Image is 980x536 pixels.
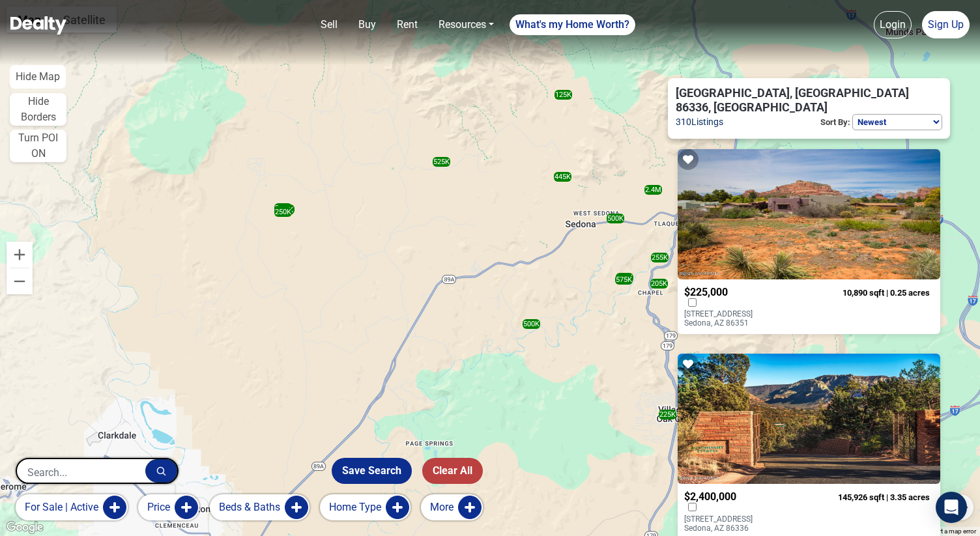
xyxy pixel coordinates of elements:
div: Open Intercom Messenger [936,492,967,523]
button: Clear All [422,458,483,484]
button: More [421,494,483,520]
a: What's my Home Worth? [510,14,635,35]
a: Rent [392,12,423,38]
a: Buy [353,12,381,38]
input: Search... [17,459,145,485]
span: 145,926 sqft | 3.35 acres [838,492,930,502]
button: Hide Borders [10,93,66,126]
span: 310 Listings [676,115,723,130]
span: $225,000 [684,286,728,298]
img: Dealty - Buy, Sell & Rent Homes [10,16,66,35]
div: 255K [651,253,669,262]
div: 500K [607,214,624,223]
button: Turn POI ON [10,130,66,162]
div: 500K [523,319,540,329]
a: Sign Up [922,11,970,38]
div: 205K [650,279,668,289]
label: Compare [684,298,700,307]
button: for sale | active [16,494,128,520]
button: Zoom in [7,242,33,268]
p: Sort By: [818,114,852,131]
span: [GEOGRAPHIC_DATA], [GEOGRAPHIC_DATA] 86336, [GEOGRAPHIC_DATA] [676,86,927,114]
label: Compare [684,503,700,511]
span: $2,400,000 [684,490,736,503]
iframe: BigID CMP Widget [7,497,46,536]
div: 575K [615,275,633,285]
span: 10,890 sqft | 0.25 acres [843,288,930,298]
div: 525K [433,157,450,167]
div: 445K [554,172,571,182]
button: Home Type [320,494,411,520]
div: 250K [274,207,292,217]
a: Sell [315,12,343,38]
a: Login [874,11,912,38]
a: Resources [433,12,499,38]
button: Zoom out [7,268,33,294]
button: Price [138,494,199,520]
button: Save Search [332,458,412,484]
p: [STREET_ADDRESS] Sedona, AZ 86336 [684,515,789,533]
p: [STREET_ADDRESS] Sedona, AZ 86351 [684,309,789,328]
div: 2.4M [644,185,662,195]
button: Beds & Baths [210,494,310,520]
div: 125K [555,90,572,100]
button: Hide Map [10,65,66,89]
